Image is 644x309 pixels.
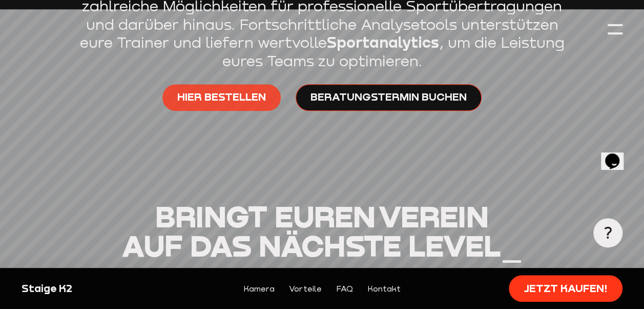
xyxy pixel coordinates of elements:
span: Beratungstermin buchen [310,89,467,104]
a: Kontakt [367,282,401,295]
div: Staige K2 [22,281,163,296]
a: Kamera [243,282,275,295]
iframe: chat widget [601,139,634,170]
a: FAQ [336,282,353,295]
a: Beratungstermin buchen [296,84,482,110]
span: Bringt euren Verein [155,198,489,234]
a: Jetzt kaufen! [509,275,622,301]
strong: Sportanalytics [327,33,439,51]
span: auf das nächste Level_ [122,227,523,263]
a: Vorteile [289,282,321,295]
a: Hier bestellen [162,84,281,110]
span: Hier bestellen [177,89,266,104]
